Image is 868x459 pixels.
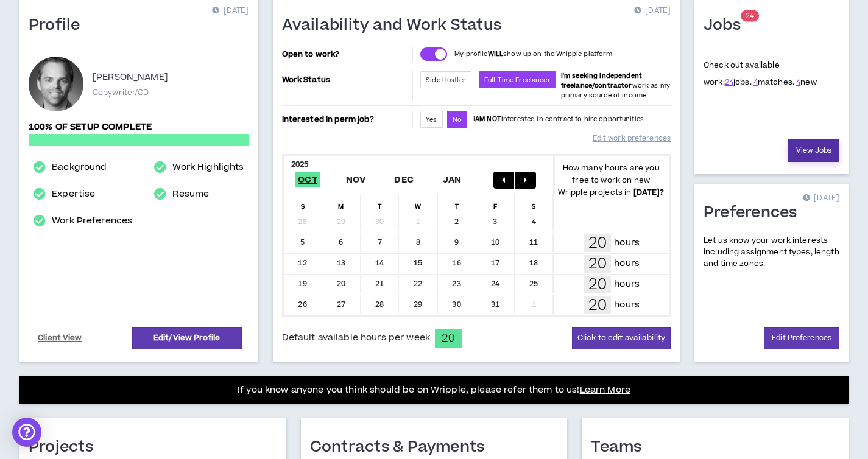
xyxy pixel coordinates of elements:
a: Edit work preferences [593,128,671,149]
span: No [453,115,462,124]
div: T [438,194,476,212]
a: View Jobs [788,139,839,162]
p: Check out available work: [704,60,817,88]
span: new [796,77,817,88]
p: Let us know your work interests including assignment types, length and time zones. [704,235,839,270]
p: Work Status [282,71,411,88]
a: 4 [796,77,800,88]
div: John S. [29,57,83,111]
sup: 24 [741,10,759,22]
h1: Projects [29,438,102,457]
span: 2 [746,11,750,21]
div: S [515,194,553,212]
p: [DATE] [212,5,249,17]
span: work as my primary source of income [561,71,670,100]
a: 4 [753,77,758,88]
a: Edit/View Profile [132,327,242,349]
h1: Profile [29,16,90,35]
p: hours [614,278,640,291]
span: Side Hustler [426,75,466,85]
h1: Jobs [704,16,750,35]
strong: AM NOT [475,114,501,124]
a: 24 [725,77,733,88]
h1: Preferences [704,203,806,223]
div: W [399,194,437,212]
a: Work Preferences [52,214,132,228]
p: hours [614,236,640,250]
span: Jan [440,172,464,187]
a: Expertise [52,187,95,201]
p: I interested in contract to hire opportunities [473,114,644,124]
p: [DATE] [634,5,671,17]
b: 2025 [291,159,309,170]
span: Yes [426,115,437,124]
span: matches. [753,77,794,88]
div: Open Intercom Messenger [12,418,41,447]
div: M [322,194,361,212]
a: Resume [172,187,209,201]
p: Open to work? [282,49,411,59]
span: Default available hours per week [282,331,430,345]
p: [PERSON_NAME] [93,70,168,85]
span: jobs. [725,77,752,88]
p: Interested in perm job? [282,111,411,128]
b: I'm seeking independent freelance/contractor [561,71,642,90]
a: Background [52,160,107,175]
a: Edit Preferences [764,327,839,349]
p: How many hours are you free to work on new Wripple projects in [553,162,669,198]
span: Dec [392,172,416,187]
a: Work Highlights [172,160,244,175]
h1: Teams [591,438,651,457]
p: hours [614,298,640,312]
a: Client View [36,328,84,349]
span: Nov [344,172,369,187]
div: F [476,194,515,212]
span: 4 [750,11,754,21]
div: T [361,194,399,212]
button: Click to edit availability [572,327,671,349]
p: [DATE] [803,192,839,205]
p: If you know anyone you think should be on Wripple, please refer them to us! [238,383,630,398]
div: S [284,194,322,212]
strong: WILL [488,49,504,58]
a: Learn More [580,384,630,396]
h1: Availability and Work Status [282,16,511,35]
p: My profile show up on the Wripple platform [454,49,612,59]
p: Copywriter/CD [93,87,149,98]
b: [DATE] ? [633,187,665,198]
p: hours [614,257,640,270]
p: 100% of setup complete [29,121,249,134]
h1: Contracts & Payments [310,438,494,457]
span: Oct [295,172,320,187]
